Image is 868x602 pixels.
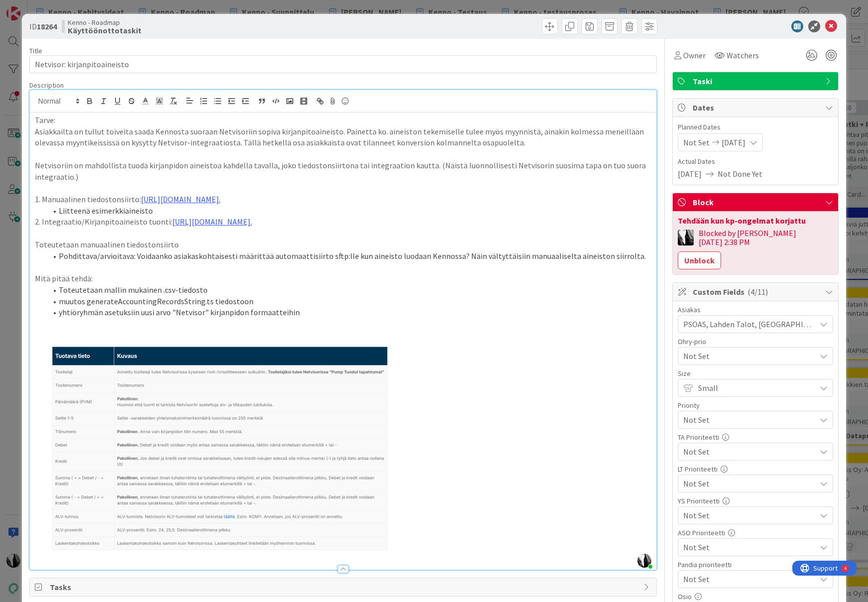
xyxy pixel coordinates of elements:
div: Tehdään kun kp-ongelmat korjattu [678,217,833,225]
span: Not Set [683,136,710,148]
span: Watchers [727,49,759,61]
p: Netvisoriin on mahdollista tuoda kirjanpidon aineistoa kahdella tavalla, joko tiedostonsiirtona t... [35,160,652,182]
span: Planned Dates [678,122,833,132]
span: Custom Fields [693,286,820,298]
span: Not Set [683,572,811,586]
li: Toteutetaan mallin mukainen .csv-tiedosto [47,284,652,296]
div: Pandia prioriteetti [678,561,833,568]
span: Owner [683,49,706,61]
label: Title [29,46,42,55]
p: Toteutetaan manuaalinen tiedostonsiirto [35,239,652,250]
span: Not Set [683,477,811,490]
p: 1. Manuaalinen tiedostonsiirto: [35,194,652,205]
span: Not Set [683,413,811,427]
span: ID [29,20,57,32]
b: 18264 [37,21,57,31]
span: Actual Dates [678,156,833,167]
li: Liitteenä esimerkkiaineisto [47,205,652,217]
span: Support [21,1,45,13]
p: Tarve: [35,115,652,126]
span: Description [29,81,64,90]
span: Not Set [683,349,811,363]
span: Not Done Yet [718,168,762,180]
img: NJeoDMAkI7olAfcB8apQQuw5P4w6Wbbi.jpg [637,554,651,568]
input: type card name here... [29,55,657,73]
a: [URL][DOMAIN_NAME]. [172,217,252,227]
div: Asiakas [678,306,833,313]
p: Mitä pitää tehdä: [35,273,652,284]
span: [DATE] [678,168,702,180]
span: Taski [693,75,820,87]
a: [URL][DOMAIN_NAME]. [141,194,221,204]
div: Priority [678,402,833,409]
span: Not Set [683,540,811,554]
li: yhtiöryhmän asetuksiin uusi arvo "Netvisor" kirjanpidon formaatteihin [47,307,652,318]
img: KV [678,230,694,245]
div: ASO Prioriteetti [678,529,833,536]
img: image.png [35,341,393,560]
b: Käyttöönottotaskit [68,26,141,34]
span: Dates [693,102,820,114]
div: TA Prioriteetti [678,434,833,441]
span: Block [693,196,820,208]
span: Tasks [50,581,639,593]
p: 2. Integraatio/Kirjanpitoaineisto tuonti: [35,216,652,228]
div: Size [678,370,833,377]
div: 4 [52,4,54,12]
li: muutos generateAccountingRecordsString.ts tiedostoon [47,296,652,307]
span: Not Set [683,508,811,522]
div: Ohry-prio [678,338,833,345]
span: ( 4/11 ) [747,287,768,297]
div: YS Prioriteetti [678,497,833,504]
div: Blocked by [PERSON_NAME] [DATE] 2:38 PM [699,229,833,246]
li: Pohdittava/arvioitava: Voidaanko asiakaskohtaisesti määrittää automaattisiirto sftp:lle kun ainei... [47,250,652,262]
span: Not Set [683,445,811,459]
span: [DATE] [722,136,745,148]
span: Small [698,381,811,395]
p: Asiakkailta on tullut toiveita saada Kennosta suoraan Netvisoriin sopiva kirjanpitoaineisto. Pain... [35,126,652,148]
div: LT Prioriteetti [678,466,833,473]
button: Unblock [678,251,721,269]
div: Osio [678,593,833,600]
span: Kenno - Roadmap [68,18,141,26]
span: PSOAS, Lahden Talot, [GEOGRAPHIC_DATA] [683,318,816,330]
